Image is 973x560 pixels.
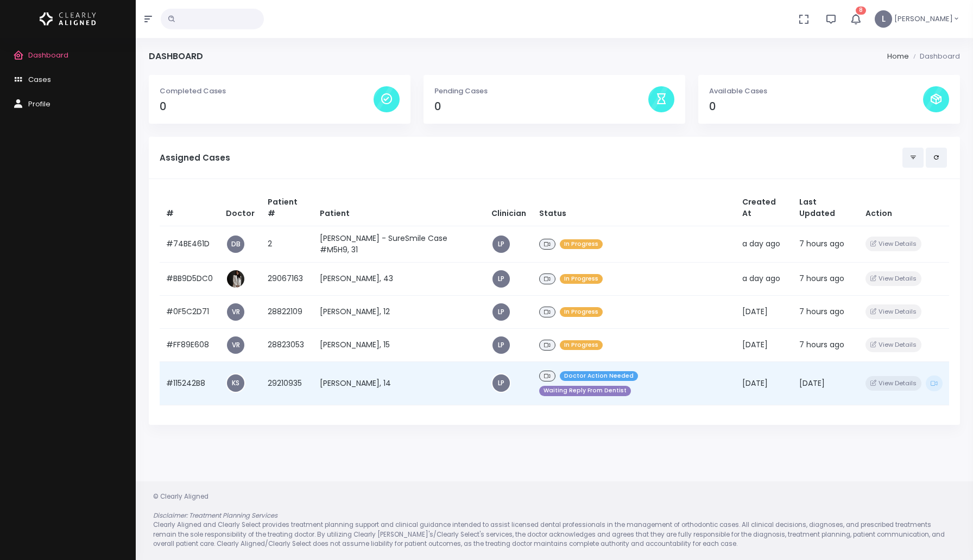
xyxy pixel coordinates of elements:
[793,190,859,226] th: Last Updated
[28,99,50,109] span: Profile
[560,307,603,317] span: In Progress
[894,14,953,24] span: [PERSON_NAME]
[313,190,485,226] th: Patient
[742,339,768,350] span: [DATE]
[261,190,313,226] th: Patient #
[736,190,792,226] th: Created At
[313,295,485,328] td: [PERSON_NAME], 12
[492,303,510,321] a: LP
[492,270,510,288] a: LP
[227,374,244,392] a: KS
[799,306,844,317] span: 7 hours ago
[434,100,648,113] h4: 0
[227,336,244,354] a: VR
[160,361,219,405] td: #115242B8
[261,262,313,295] td: 29067163
[492,336,510,354] a: LP
[492,374,510,392] a: LP
[799,238,844,249] span: 7 hours ago
[865,304,921,319] button: View Details
[153,511,277,520] em: Disclaimer: Treatment Planning Services
[261,295,313,328] td: 28822109
[160,86,374,97] p: Completed Cases
[492,236,510,253] a: LP
[434,86,648,97] p: Pending Cases
[560,239,603,250] span: In Progress
[865,237,921,251] button: View Details
[560,340,603,351] span: In Progress
[560,371,638,381] span: Doctor Action Needed
[261,226,313,262] td: 2
[909,51,960,62] li: Dashboard
[560,274,603,284] span: In Progress
[313,328,485,361] td: [PERSON_NAME], 15
[160,100,374,113] h4: 0
[313,262,485,295] td: [PERSON_NAME], 43
[799,378,825,389] span: [DATE]
[742,238,780,249] span: a day ago
[709,100,923,113] h4: 0
[261,361,313,405] td: 29210935
[160,262,219,295] td: #BB9D5DC0
[160,226,219,262] td: #74BE461D
[485,190,533,226] th: Clinician
[313,361,485,405] td: [PERSON_NAME], 14
[219,190,261,226] th: Doctor
[875,10,892,28] span: L
[227,236,244,253] a: DB
[865,271,921,286] button: View Details
[709,86,923,97] p: Available Cases
[856,7,866,15] span: 8
[227,303,244,321] a: VR
[742,378,768,389] span: [DATE]
[742,306,768,317] span: [DATE]
[160,295,219,328] td: #0F5C2D71
[533,190,736,226] th: Status
[28,74,51,85] span: Cases
[742,273,780,284] span: a day ago
[261,328,313,361] td: 28823053
[887,51,909,62] li: Home
[28,50,68,60] span: Dashboard
[149,51,203,61] h4: Dashboard
[865,376,921,391] button: View Details
[799,273,844,284] span: 7 hours ago
[142,492,966,549] div: © Clearly Aligned Clearly Aligned and Clearly Select provides treatment planning support and clin...
[160,328,219,361] td: #FF89E608
[799,339,844,350] span: 7 hours ago
[865,338,921,352] button: View Details
[40,8,96,30] img: Logo Horizontal
[539,386,631,396] span: Waiting Reply From Dentist
[160,153,902,163] h5: Assigned Cases
[160,190,219,226] th: #
[859,190,949,226] th: Action
[313,226,485,262] td: [PERSON_NAME] - SureSmile Case #M5H9, 31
